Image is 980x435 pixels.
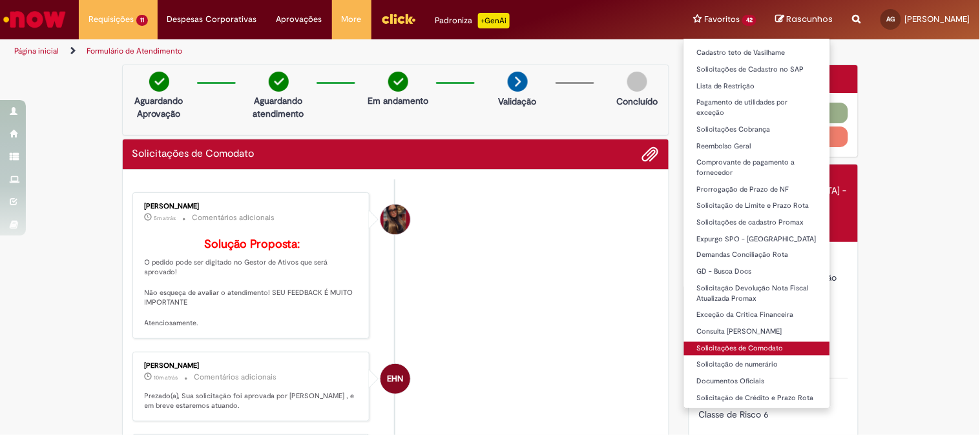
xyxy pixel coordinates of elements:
div: Desiree da Silva Germano [381,205,410,234]
span: 42 [742,15,756,26]
button: Adicionar anexos [642,146,659,163]
img: click_logo_yellow_360x200.png [381,9,416,28]
div: [PERSON_NAME] [145,362,360,370]
a: Solicitação de Crédito e Prazo Rota [684,392,830,406]
p: Concluído [616,95,658,108]
b: Solução Proposta: [204,237,300,252]
a: Solicitação Devolução Nota Fiscal Atualizada Promax [684,282,830,306]
img: arrow-next.png [508,72,528,92]
img: ServiceNow [1,6,68,32]
h2: Solicitações de Comodato Histórico de tíquete [132,148,255,160]
span: [PERSON_NAME] [905,14,970,25]
span: More [342,13,362,26]
div: Padroniza [435,13,510,28]
span: Classe de Risco 6 [699,409,769,420]
a: Lista de Restrição [684,79,830,94]
img: check-circle-green.png [388,72,408,92]
a: Reembolso Geral [684,139,830,154]
a: Expurgo SPO - [GEOGRAPHIC_DATA] [684,232,830,247]
a: Consulta [PERSON_NAME] [684,325,830,339]
p: Em andamento [368,94,428,107]
div: [PERSON_NAME] [145,203,360,210]
span: Rascunhos [787,13,833,25]
time: 29/08/2025 15:39:18 [154,214,176,222]
a: Pagamento de utilidades por exceção [684,96,830,119]
a: Rascunhos [776,14,833,26]
a: Solicitação de numerário [684,358,830,372]
p: Prezado(a), Sua solicitação foi aprovada por [PERSON_NAME] , e em breve estaremos atuando. [145,391,360,411]
img: img-circle-grey.png [627,72,647,92]
a: Solicitações de cadastro Promax [684,216,830,230]
p: Aguardando Aprovação [128,94,191,120]
ul: Trilhas de página [10,39,643,63]
span: Favoritos [704,13,740,26]
a: Solicitações de Cadastro no SAP [684,63,830,77]
a: Prorrogação de Prazo de NF [684,183,830,197]
small: Comentários adicionais [193,212,275,223]
span: AG [887,15,895,23]
span: 10m atrás [154,374,178,381]
span: 11 [136,15,148,26]
p: +GenAi [478,13,510,28]
div: Erick Henrique Nery [381,364,410,394]
a: Documentos Oficiais [684,375,830,389]
a: Comprovante de pagamento a fornecedor [684,156,830,179]
img: check-circle-green.png [269,72,289,92]
a: Solicitação de Limite e Prazo Rota [684,199,830,213]
a: Solicitações de Comodato [684,342,830,356]
p: Validação [499,95,537,108]
time: 29/08/2025 15:34:03 [154,374,178,381]
a: GD - Busca Docs [684,265,830,279]
span: 5m atrás [154,214,176,222]
a: Solicitações Cobrança [684,123,830,137]
span: Aprovações [276,13,322,26]
p: Aguardando atendimento [247,94,310,120]
img: check-circle-green.png [149,72,169,92]
small: Comentários adicionais [194,372,277,383]
a: Cadastro teto de Vasilhame [684,46,830,60]
span: EHN [388,363,404,394]
p: O pedido pode ser digitado no Gestor de Ativos que será aprovado! Não esqueça de avaliar o atendi... [145,238,360,329]
span: Requisições [89,13,134,26]
a: Página inicial [14,46,59,56]
ul: Favoritos [683,39,831,409]
a: Formulário de Atendimento [87,46,182,56]
a: Demandas Conciliação Rota [684,248,830,263]
a: Exceção da Crítica Financeira [684,309,830,323]
span: Despesas Corporativas [167,13,257,26]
